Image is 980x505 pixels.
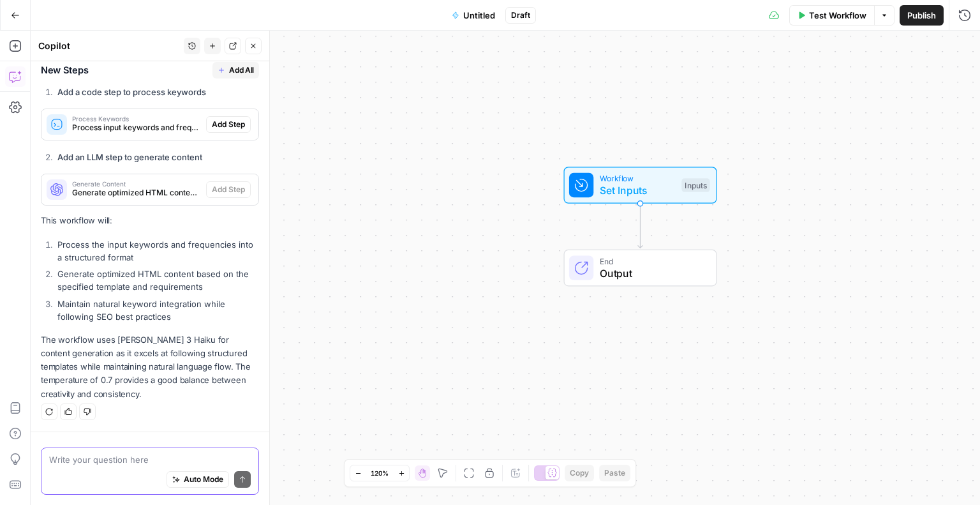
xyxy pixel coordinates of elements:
span: Process input keywords and frequencies into structured format [72,122,201,133]
span: End [600,255,704,267]
strong: Add an LLM step to generate content [57,152,202,162]
li: Process the input keywords and frequencies into a structured format [54,238,259,264]
g: Edge from start to end [638,203,642,248]
span: Paste [604,467,625,479]
span: Test Workflow [809,9,866,22]
div: Copilot [38,40,180,52]
button: Add All [212,62,259,79]
button: Untitled [444,5,503,26]
span: Add All [229,64,254,76]
span: Generate optimized HTML content based on inputs [72,187,201,199]
span: Auto Mode [184,474,223,485]
span: Add Step [212,119,245,130]
span: Set Inputs [600,183,676,198]
button: Test Workflow [789,5,874,26]
span: 120% [371,468,389,478]
span: Output [600,266,704,281]
p: This workflow will: [41,214,259,227]
li: Maintain natural keyword integration while following SEO best practices [54,298,259,323]
p: The workflow uses [PERSON_NAME] 3 Haiku for content generation as it excels at following structur... [41,333,259,401]
strong: Add a code step to process keywords [57,87,206,97]
div: WorkflowSet InputsInputs [522,167,759,204]
span: Publish [907,9,936,22]
span: Generate Content [72,181,201,187]
span: Draft [511,10,530,21]
button: Add Step [206,116,251,133]
li: Generate optimized HTML content based on the specified template and requirements [54,268,259,293]
button: Auto Mode [167,471,229,488]
button: Publish [900,5,944,26]
div: Inputs [681,178,709,192]
h3: New Steps [41,62,259,79]
span: Add Step [212,184,245,195]
span: Untitled [463,9,495,22]
button: Paste [599,465,630,481]
div: EndOutput [522,250,759,287]
span: Process Keywords [72,116,201,122]
button: Copy [565,465,594,481]
span: Copy [570,467,589,479]
span: Workflow [600,172,676,185]
button: Add Step [206,181,251,198]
